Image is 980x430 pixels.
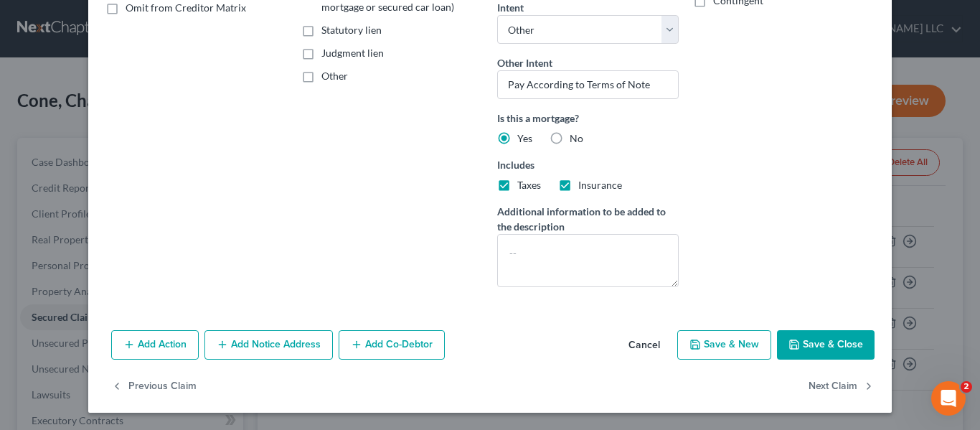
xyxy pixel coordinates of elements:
[321,47,384,59] span: Judgment lien
[570,132,583,144] span: No
[111,371,197,401] button: Previous Claim
[204,330,333,360] button: Add Notice Address
[809,371,875,401] button: Next Claim
[517,132,532,144] span: Yes
[578,179,622,191] span: Insurance
[931,381,966,416] iframe: Intercom live chat
[517,179,541,191] span: Taxes
[617,332,672,360] button: Cancel
[321,70,348,82] span: Other
[339,330,445,360] button: Add Co-Debtor
[497,111,679,126] label: Is this a mortgage?
[677,330,771,360] button: Save & New
[497,55,552,70] label: Other Intent
[497,204,679,234] label: Additional information to be added to the description
[126,1,246,14] span: Omit from Creditor Matrix
[777,330,875,360] button: Save & Close
[321,24,382,36] span: Statutory lien
[111,330,199,360] button: Add Action
[961,381,972,393] span: 2
[497,70,679,99] input: Specify...
[497,157,679,172] label: Includes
